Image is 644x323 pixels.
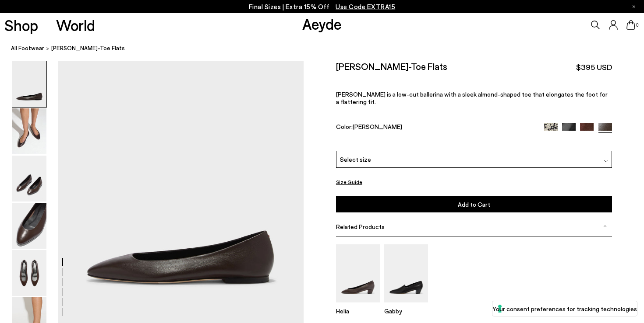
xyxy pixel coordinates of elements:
[458,201,490,208] span: Add to Cart
[4,17,38,33] a: Shop
[576,62,612,73] span: $395 USD
[336,123,535,133] div: Color:
[604,159,608,163] img: svg%3E
[384,307,428,315] p: Gabby
[336,244,380,302] img: Helia Low-Cut Pumps
[336,3,395,10] span: Navigate to /collections/ss25-final-sizes
[340,155,371,164] span: Select size
[336,177,362,188] button: Size Guide
[336,196,612,212] button: Add to Cart
[336,90,612,105] p: [PERSON_NAME] is a low-cut ballerina with a sleek almond-shaped toe that elongates the foot for a...
[336,307,380,315] p: Helia
[603,224,607,229] img: svg%3E
[302,14,342,33] a: Aeyde
[626,20,635,30] a: 0
[12,61,46,107] img: Ellie Almond-Toe Flats - Image 1
[492,301,637,316] button: Your consent preferences for tracking technologies
[336,296,380,315] a: Helia Low-Cut Pumps Helia
[353,123,402,130] span: [PERSON_NAME]
[336,61,447,72] h2: [PERSON_NAME]-Toe Flats
[336,223,385,230] span: Related Products
[12,156,46,201] img: Ellie Almond-Toe Flats - Image 3
[384,296,428,315] a: Gabby Almond-Toe Loafers Gabby
[249,1,396,12] p: Final Sizes | Extra 15% Off
[384,244,428,302] img: Gabby Almond-Toe Loafers
[492,304,637,313] label: Your consent preferences for tracking technologies
[11,44,44,53] a: All Footwear
[12,108,46,154] img: Ellie Almond-Toe Flats - Image 2
[12,250,46,296] img: Ellie Almond-Toe Flats - Image 5
[51,44,125,53] span: [PERSON_NAME]-Toe Flats
[635,23,640,28] span: 0
[12,203,46,249] img: Ellie Almond-Toe Flats - Image 4
[56,17,95,33] a: World
[11,37,644,61] nav: breadcrumb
